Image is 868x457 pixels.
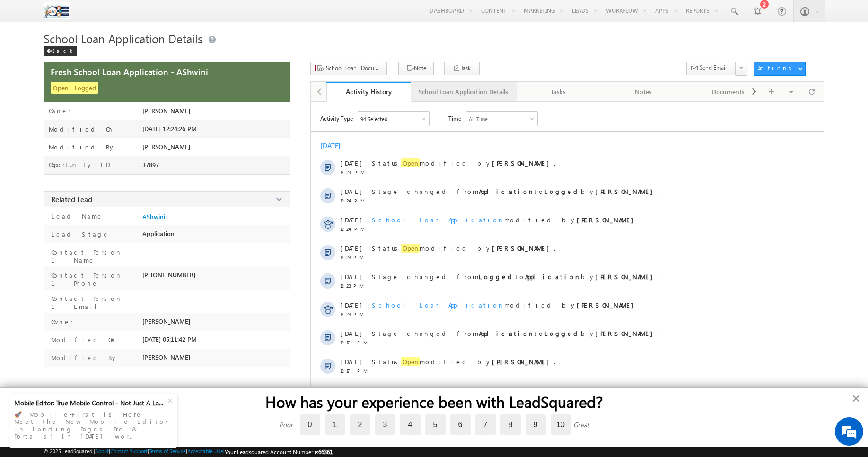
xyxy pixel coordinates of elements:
span: Status modified by . [372,357,555,366]
div: Owner Changed,Status Changed,Stage Changed,Source Changed,Notes & 89 more.. [358,112,429,126]
strong: [PERSON_NAME] [492,159,554,167]
div: 94 Selected [360,116,387,122]
div: Activity History [333,87,404,96]
label: Contact Person 1 Email [49,294,135,310]
span: [DATE] [340,216,361,224]
label: 6 [450,414,471,435]
span: 66361 [318,448,333,456]
span: 12:24 PM [340,198,368,203]
div: 🚀 Mobile-First is Here – Meet the New Mobile Editor in Landing Pages Pro & Portals! In [DATE] wor... [14,408,172,443]
a: About [95,448,109,454]
label: 7 [475,414,496,435]
strong: [PERSON_NAME] [492,244,554,252]
button: Close [851,391,860,406]
span: [DATE] [340,329,361,337]
h2: How has your experience been with LeadSquared? [19,393,849,411]
span: Status modified by . [372,158,555,167]
span: [DATE] [340,187,361,195]
span: School Loan Application [372,216,504,224]
span: 12:24 PM [340,169,368,175]
a: Terms of Service [149,448,186,454]
span: modified by [372,386,639,394]
label: 5 [425,414,446,435]
span: 12:24 PM [340,226,368,232]
span: AShwini [142,213,165,220]
span: Status modified by . [372,244,555,253]
span: © 2025 LeadSquared | | | | | [44,448,333,456]
span: 12:17 PM [340,368,368,374]
label: Modified On [49,335,116,343]
div: Great [573,420,589,429]
span: 12:23 PM [340,255,368,260]
span: Application [142,230,175,237]
span: Stage changed from to by . [372,187,659,195]
div: All Time [469,116,488,122]
strong: Logged [544,329,581,337]
label: Lead Stage [49,230,109,238]
span: Activity Type [320,111,353,125]
label: Contact Person 1 Name [49,248,135,264]
span: School Loan Application [372,386,504,394]
span: [PHONE_NUMBER] [142,271,195,279]
strong: [PERSON_NAME] [596,329,658,337]
span: Your Leadsquared Account Number is [225,448,333,456]
span: [DATE] [340,159,361,167]
span: modified by [372,301,639,309]
span: Time [448,111,461,125]
span: [PERSON_NAME] [142,107,190,114]
label: 4 [400,414,421,435]
span: Open - Logged [51,82,98,94]
label: Lead Name [49,212,103,220]
strong: [PERSON_NAME] [492,358,554,366]
span: [DATE] [340,272,361,281]
span: [DATE] 12:24:26 PM [142,125,197,132]
span: modified by [372,216,639,224]
div: School Loan Application Details [419,86,508,97]
span: 12:23 PM [340,311,368,317]
span: Fresh School Loan Application - AShwini [51,66,208,78]
span: [PERSON_NAME] [142,353,190,361]
label: Modified On [49,125,114,133]
strong: Logged [544,187,581,195]
button: Note [398,62,434,75]
label: Owner [49,107,71,114]
span: [PERSON_NAME] [142,143,190,150]
div: Notes [609,86,678,97]
div: Mobile Editor: True Mobile Control - Not Just A La... [14,399,167,407]
span: [DATE] [340,244,361,252]
label: 0 [300,414,320,435]
a: Contact Support [110,448,148,454]
label: Modified By [49,143,115,151]
span: 37897 [142,161,159,168]
label: 2 [350,414,370,435]
span: Open [401,357,420,366]
span: [DATE] [340,301,361,309]
div: + [163,392,179,408]
span: [DATE] [340,386,361,394]
label: 9 [526,414,546,435]
label: Modified By [49,353,118,361]
span: [DATE] [340,358,361,366]
div: Poor [279,420,293,429]
button: Task [444,62,480,75]
span: Related Lead [51,194,92,204]
div: Actions [758,64,795,72]
strong: Application [525,272,581,281]
div: Back [44,46,77,56]
span: [PERSON_NAME] [142,317,190,325]
label: 10 [551,414,571,435]
label: Contact Person 1 Phone [49,271,135,287]
span: Send Email [700,63,727,72]
span: School Loan | Document Collected Activity Ver1.0 - Clone [326,64,383,72]
span: School Loan Application Details [44,31,202,46]
span: Stage changed from to by . [372,272,659,281]
a: Acceptable Use [187,448,223,454]
span: Stage changed from to by . [372,329,659,337]
div: Documents [694,86,763,97]
span: 12:17 PM [340,340,368,345]
label: Owner [49,317,73,325]
label: Opportunity ID [49,161,110,168]
span: 12:23 PM [340,283,368,289]
strong: [PERSON_NAME] [596,272,658,281]
strong: Application [479,329,535,337]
